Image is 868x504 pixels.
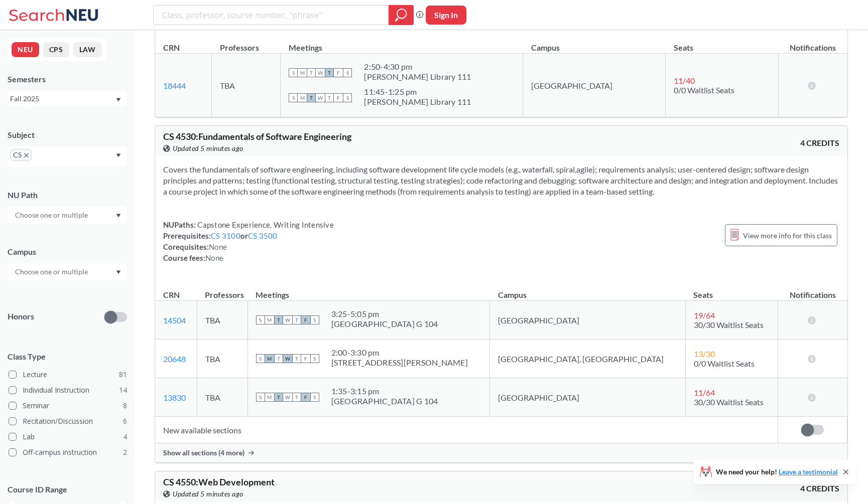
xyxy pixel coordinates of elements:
span: Updated 5 minutes ago [173,488,243,499]
th: Notifications [778,279,847,301]
div: Fall 2025Dropdown arrow [8,91,127,107]
span: T [292,315,301,324]
div: [GEOGRAPHIC_DATA] G 104 [331,319,438,329]
span: 4 CREDITS [800,137,839,148]
a: 18444 [163,81,186,90]
span: CS 4530 : Fundamentals of Software Engineering [163,131,351,142]
div: [STREET_ADDRESS][PERSON_NAME] [331,358,468,368]
div: 1:35 - 3:15 pm [331,386,438,396]
svg: Dropdown arrow [116,270,121,274]
span: S [256,315,265,324]
span: F [334,93,343,102]
span: 6 [123,416,127,427]
span: W [283,354,292,363]
p: Honors [8,311,34,322]
span: We need your help! [716,468,838,475]
button: Sign In [426,6,466,25]
input: Choose one or multiple [10,266,94,278]
div: 11:45 - 1:25 pm [364,87,471,97]
td: TBA [197,378,247,417]
div: Campus [8,246,127,257]
span: M [265,393,274,402]
div: CSX to remove pillDropdown arrow [8,146,127,167]
span: T [325,68,334,77]
svg: magnifying glass [395,8,407,22]
div: magnifying glass [389,5,414,25]
div: Semesters [8,74,127,85]
span: W [283,393,292,402]
section: Covers the fundamentals of software engineering, including software development life cycle models... [163,164,839,197]
span: T [292,393,301,402]
th: Campus [523,32,666,54]
label: Lab [9,430,127,443]
span: 81 [119,369,127,380]
span: 0/0 Waitlist Seats [674,85,734,95]
label: Individual Instruction [9,384,127,397]
div: [PERSON_NAME] Library 111 [364,72,471,82]
div: Fall 2025 [10,93,115,104]
span: S [310,393,319,402]
span: 4 CREDITS [800,483,839,494]
div: Show all sections (4 more) [155,443,847,462]
p: Course ID Range [8,484,127,495]
th: Notifications [778,32,847,54]
div: 3:25 - 5:05 pm [331,309,438,319]
th: Professors [212,32,281,54]
span: 13 / 30 [694,349,715,359]
label: Off-campus instruction [9,446,127,459]
td: TBA [197,340,247,378]
td: TBA [212,54,281,117]
span: S [343,68,352,77]
span: S [310,354,319,363]
label: Recitation/Discussion [9,415,127,428]
span: W [316,93,325,102]
div: CRN [163,289,180,300]
span: Capstone Experience, Writing Intensive [196,220,334,229]
span: W [283,315,292,324]
span: M [298,68,307,77]
button: CPS [43,42,69,57]
span: 8 [123,400,127,411]
span: 2 [123,447,127,458]
input: Class, professor, course number, "phrase" [161,7,382,24]
span: S [256,354,265,363]
span: W [316,68,325,77]
a: 13830 [163,393,186,402]
span: T [307,68,316,77]
svg: Dropdown arrow [116,153,121,157]
span: F [301,315,310,324]
span: M [298,93,307,102]
span: T [292,354,301,363]
svg: Dropdown arrow [116,98,121,102]
div: CRN [163,42,180,53]
span: M [265,315,274,324]
svg: Dropdown arrow [116,214,121,218]
span: CSX to remove pill [10,149,32,161]
div: Dropdown arrow [8,263,127,280]
span: T [274,354,283,363]
span: M [265,354,274,363]
div: 2:00 - 3:30 pm [331,348,468,358]
span: 11 / 40 [674,76,695,85]
div: NU Path [8,190,127,201]
span: S [289,93,298,102]
input: Choose one or multiple [10,209,94,221]
span: 14 [119,385,127,396]
label: Lecture [9,368,127,381]
span: S [256,393,265,402]
td: New available sections [155,417,778,443]
span: T [325,93,334,102]
td: [GEOGRAPHIC_DATA], [GEOGRAPHIC_DATA] [490,340,686,378]
span: View more info for this class [743,229,832,242]
th: Meetings [281,32,523,54]
span: Updated 5 minutes ago [173,143,243,154]
label: Seminar [9,399,127,412]
span: 11 / 64 [694,388,715,397]
a: Leave a testimonial [779,467,838,476]
button: LAW [73,42,102,57]
span: Class Type [8,351,127,362]
div: NUPaths: Prerequisites: or Corequisites: Course fees: [163,219,334,263]
div: [PERSON_NAME] Library 111 [364,97,471,107]
div: Subject [8,129,127,140]
span: 4 [123,431,127,442]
